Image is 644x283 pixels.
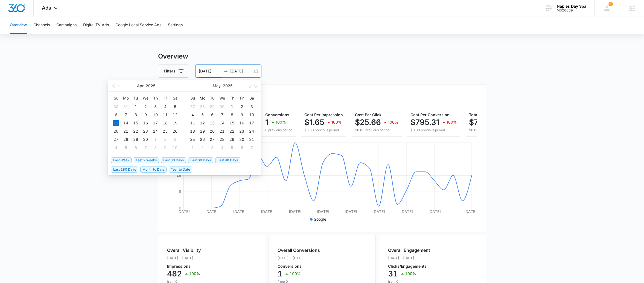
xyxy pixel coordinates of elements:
p: [DATE] - [DATE] [388,256,430,261]
p: $25.66 [355,118,381,127]
div: 16 [142,120,149,126]
td: 2025-05-26 [197,135,207,144]
div: 10 [172,144,178,151]
input: End date [230,68,253,74]
td: 2025-05-11 [188,119,197,127]
div: 7 [248,144,255,151]
td: 2025-05-22 [227,127,237,135]
button: Google Local Service Ads [115,16,161,34]
div: 26 [172,128,178,135]
div: 5 [229,144,235,151]
tspan: 0 [179,206,181,210]
div: 29 [132,136,139,143]
p: $0.00 previous period [410,128,457,133]
div: 29 [209,103,215,110]
div: 7 [219,112,225,118]
td: 2025-05-10 [247,111,257,119]
td: 2025-05-14 [217,119,227,127]
td: 2025-04-03 [150,103,160,111]
div: 28 [219,136,225,143]
p: $1.65 [304,118,324,127]
div: 5 [172,103,178,110]
td: 2025-05-02 [237,103,247,111]
div: 3 [248,103,255,110]
div: 2 [162,136,168,143]
td: 2025-05-02 [160,135,170,144]
div: 17 [248,120,255,126]
th: We [141,94,150,103]
p: $0.00 previous period [355,128,398,133]
div: 7 [123,112,129,118]
input: Start date [199,68,222,74]
td: 2025-05-24 [247,127,257,135]
td: 2025-05-05 [121,144,131,152]
span: Cost Per Impression [304,112,343,117]
div: 1 [132,103,139,110]
td: 2025-04-10 [150,111,160,119]
div: 13 [113,120,119,126]
td: 2025-05-23 [237,127,247,135]
div: 5 [199,112,206,118]
div: 11 [162,112,168,118]
td: 2025-04-28 [197,103,207,111]
td: 2025-04-14 [121,119,131,127]
div: 14 [219,120,225,126]
div: 1 [229,103,235,110]
th: Th [227,94,237,103]
div: 10 [152,112,159,118]
td: 2025-05-28 [217,135,227,144]
div: 11 [189,120,196,126]
div: 5 [123,144,129,151]
td: 2025-05-01 [227,103,237,111]
div: 23 [142,128,149,135]
td: 2025-05-09 [237,111,247,119]
div: 3 [152,103,159,110]
th: Th [150,94,160,103]
tspan: [DATE] [345,209,357,214]
span: to [224,69,228,73]
tspan: [DATE] [464,209,476,214]
div: 6 [132,144,139,151]
div: 4 [162,103,168,110]
p: 100% [447,120,457,124]
div: 27 [113,136,119,143]
tspan: [DATE] [428,209,441,214]
td: 2025-05-04 [188,111,197,119]
td: 2025-06-01 [188,144,197,152]
div: 19 [172,120,178,126]
span: Cost Per Click [355,112,381,117]
p: 482 [167,269,182,278]
div: 6 [113,112,119,118]
div: 30 [238,136,245,143]
button: Settings [168,16,183,34]
button: Overview [10,16,27,34]
div: 16 [238,120,245,126]
div: 9 [238,112,245,118]
div: 8 [132,112,139,118]
td: 2025-04-19 [170,119,180,127]
td: 2025-04-02 [141,103,150,111]
td: 2025-05-13 [207,119,217,127]
h3: Overview [158,51,486,61]
button: Filters [158,65,189,78]
div: 15 [229,120,235,126]
p: Clicks/Engagements [388,264,430,268]
div: 1 [152,136,159,143]
td: 2025-05-20 [207,127,217,135]
p: 1 [278,269,282,278]
td: 2025-04-07 [121,111,131,119]
td: 2025-05-19 [197,127,207,135]
tspan: [DATE] [289,209,301,214]
td: 2025-04-18 [160,119,170,127]
div: account id [557,8,586,12]
td: 2025-04-22 [131,127,141,135]
td: 2025-06-06 [237,144,247,152]
div: 8 [229,112,235,118]
td: 2025-04-15 [131,119,141,127]
td: 2025-05-25 [188,135,197,144]
td: 2025-03-30 [111,103,121,111]
div: 2 [142,103,149,110]
p: 1 [265,118,269,127]
h2: Overall Visibility [167,247,201,253]
p: Google [314,216,326,222]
